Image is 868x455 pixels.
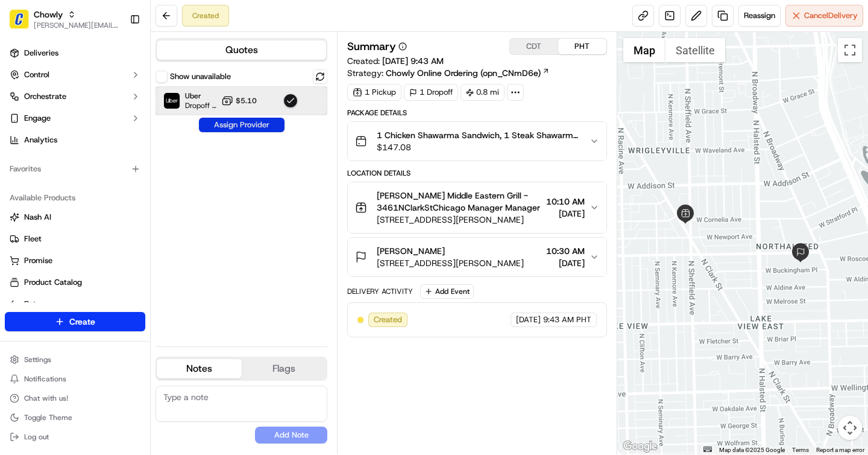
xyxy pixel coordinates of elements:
[12,271,22,281] div: 📗
[377,189,541,214] span: [PERSON_NAME] Middle Eastern Grill - 3461NClarkStChicago Manager Manager
[107,220,131,229] span: [DATE]
[5,87,145,106] button: Orchestrate
[420,284,474,299] button: Add Event
[5,273,145,292] button: Product Catalog
[5,229,145,249] button: Fleet
[24,413,72,422] span: Toggle Theme
[5,130,145,150] a: Analytics
[5,371,145,387] button: Notifications
[24,234,42,244] span: Fleet
[10,212,140,223] a: Nash AI
[5,159,145,179] div: Favorites
[199,118,285,132] button: Assign Provider
[100,187,104,197] span: •
[347,84,401,101] div: 1 Pickup
[5,428,145,445] button: Log out
[37,187,98,197] span: [PERSON_NAME]
[792,447,809,453] a: Terms (opens in new tab)
[12,48,219,68] p: Welcome 👋
[24,135,57,145] span: Analytics
[546,245,585,257] span: 10:30 AM
[5,409,145,426] button: Toggle Theme
[120,299,146,308] span: Pylon
[164,93,180,109] img: Uber
[10,10,29,29] img: Chowly
[24,91,66,102] span: Orchestrate
[37,220,98,229] span: [PERSON_NAME]
[377,245,445,257] span: [PERSON_NAME]
[24,355,51,364] span: Settings
[377,214,541,226] span: [STREET_ADDRESS][PERSON_NAME]
[31,78,217,91] input: Got a question? Start typing here...
[5,65,145,84] button: Control
[785,5,863,27] button: CancelDelivery
[623,38,665,62] button: Show street map
[374,314,402,325] span: Created
[107,187,131,197] span: [DATE]
[102,271,112,281] div: 💻
[12,115,34,137] img: 1736555255976-a54dd68f-1ca7-489b-9aae-adbdc363a1c4
[24,255,52,266] span: Promise
[348,122,606,161] button: 1 Chicken Shawarma Sandwich, 1 Steak Shawarma Quesadilla, 1 Chicken Shish Kababs Plate, 1 Sandsto...
[838,416,862,440] button: Map camera controls
[24,432,49,442] span: Log out
[461,84,505,101] div: 0.8 mi
[719,447,785,453] span: Map data ©2025 Google
[5,390,145,407] button: Chat with us!
[5,251,145,270] button: Promise
[386,67,541,79] span: Chowly Online Ordering (opn_CNmD6e)
[558,39,606,54] button: PHT
[97,265,198,287] a: 💻API Documentation
[347,287,413,296] div: Delivery Activity
[114,270,193,282] span: API Documentation
[85,299,146,308] a: Powered byPylon
[10,234,140,244] a: Fleet
[804,10,858,21] span: Cancel Delivery
[620,439,660,454] img: Google
[24,69,49,80] span: Control
[221,95,257,107] button: $5.10
[546,257,585,269] span: [DATE]
[347,108,606,118] div: Package Details
[377,129,579,141] span: 1 Chicken Shawarma Sandwich, 1 Steak Shawarma Quesadilla, 1 Chicken Shish Kababs Plate, 1 Sandsto...
[34,8,63,21] button: Chowly
[5,43,145,63] a: Deliveries
[5,294,145,314] button: Returns
[665,38,725,62] button: Show satellite imagery
[404,84,458,101] div: 1 Dropoff
[377,141,579,153] span: $147.08
[347,168,606,178] div: Location Details
[236,96,257,106] span: $5.10
[24,277,82,288] span: Product Catalog
[816,447,864,453] a: Report a map error
[347,41,396,52] h3: Summary
[620,439,660,454] a: Open this area in Google Maps (opens a new window)
[543,314,591,325] span: 9:43 AM PHT
[157,359,242,378] button: Notes
[24,212,51,223] span: Nash AI
[382,56,444,66] span: [DATE] 9:43 AM
[24,48,58,59] span: Deliveries
[10,255,140,266] a: Promise
[54,115,198,127] div: Start new chat
[5,351,145,368] button: Settings
[10,299,140,310] a: Returns
[744,10,775,21] span: Reassign
[516,314,541,325] span: [DATE]
[24,220,34,230] img: 1736555255976-a54dd68f-1ca7-489b-9aae-adbdc363a1c4
[187,154,219,169] button: See all
[205,119,219,133] button: Start new chat
[5,312,145,331] button: Create
[546,208,585,220] span: [DATE]
[34,21,120,30] button: [PERSON_NAME][EMAIL_ADDRESS][DOMAIN_NAME]
[54,127,166,137] div: We're available if you need us!
[24,270,92,282] span: Knowledge Base
[12,12,36,36] img: Nash
[703,447,712,452] button: Keyboard shortcuts
[185,101,216,110] span: Dropoff ETA 20 minutes
[157,40,326,60] button: Quotes
[5,109,145,128] button: Engage
[5,188,145,208] div: Available Products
